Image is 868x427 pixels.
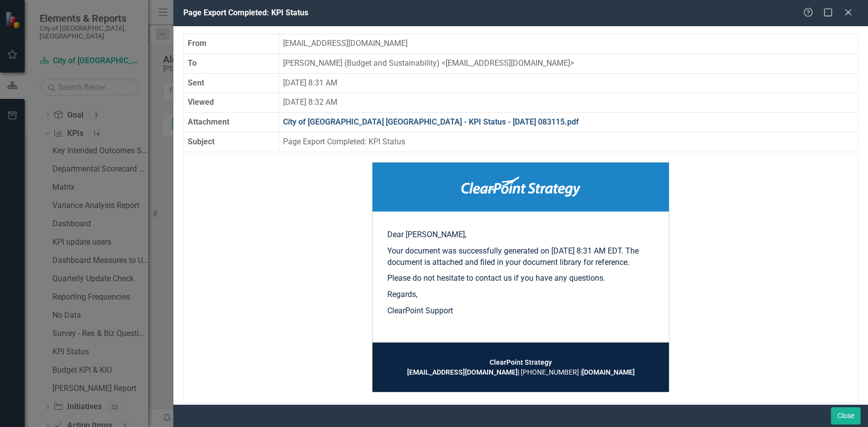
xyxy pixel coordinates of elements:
img: ClearPoint Strategy [461,176,580,197]
th: Viewed [184,93,279,113]
p: Please do not hesitate to contact us if you have any questions. [387,273,654,284]
td: [DATE] 8:32 AM [279,93,858,113]
p: ClearPoint Support [387,305,654,317]
td: [PERSON_NAME] (Budget and Sustainability) [EMAIL_ADDRESS][DOMAIN_NAME] [279,53,858,73]
th: From [184,34,279,53]
td: [EMAIL_ADDRESS][DOMAIN_NAME] [279,34,858,53]
a: [DOMAIN_NAME] [582,368,635,376]
p: Dear [PERSON_NAME], [387,229,654,241]
strong: ClearPoint Strategy [490,358,552,366]
span: < [442,58,446,68]
a: [EMAIL_ADDRESS][DOMAIN_NAME] [407,368,518,376]
span: > [570,58,574,68]
td: Page Export Completed: KPI Status [279,132,858,152]
th: Subject [184,132,279,152]
td: [DATE] 8:31 AM [279,73,858,93]
th: Sent [184,73,279,93]
p: Your document was successfully generated on [DATE] 8:31 AM EDT. The document is attached and file... [387,246,654,268]
button: Close [831,407,861,425]
span: Page Export Completed: KPI Status [183,8,308,17]
a: City of [GEOGRAPHIC_DATA] [GEOGRAPHIC_DATA] - KPI Status - [DATE] 083115.pdf [283,117,579,127]
th: Attachment [184,113,279,132]
p: Regards, [387,289,654,300]
td: | [PHONE_NUMBER] | [387,357,654,377]
th: To [184,53,279,73]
